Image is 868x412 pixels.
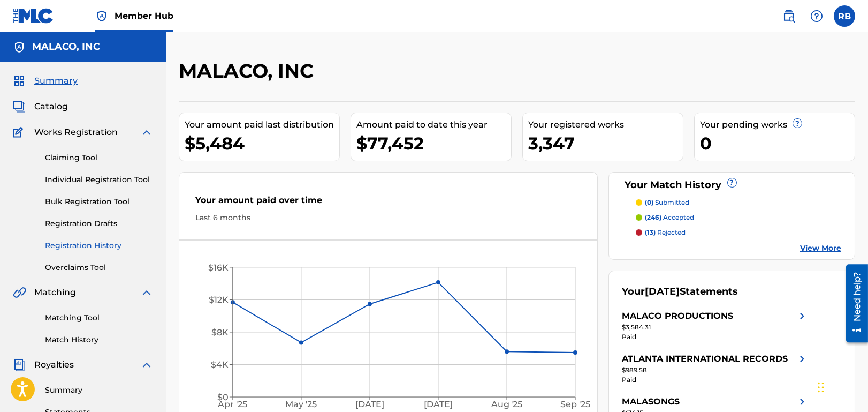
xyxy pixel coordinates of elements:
[561,400,591,410] tspan: Sep '25
[185,131,339,155] div: $5,484
[796,353,809,365] img: right chevron icon
[796,395,809,408] img: right chevron icon
[818,371,824,403] div: Drag
[645,228,686,237] p: rejected
[45,152,153,163] a: Claiming Tool
[834,5,855,27] div: User Menu
[140,126,153,139] img: expand
[13,100,26,113] img: Catalog
[34,100,68,113] span: Catalog
[211,359,229,370] tspan: $4K
[13,41,26,54] img: Accounts
[622,353,788,365] div: ATLANTA INTERNATIONAL RECORDS
[645,213,662,221] span: (246)
[34,286,76,299] span: Matching
[838,260,868,347] iframe: Resource Center
[13,74,26,87] img: Summary
[115,10,173,22] span: Member Hub
[645,286,680,297] span: [DATE]
[45,334,153,346] a: Match History
[356,118,511,131] div: Amount paid to date this year
[45,262,153,273] a: Overclaims Tool
[13,74,78,87] a: SummarySummary
[636,198,842,207] a: (0) submitted
[45,312,153,324] a: Matching Tool
[622,310,809,342] a: MALACO PRODUCTIONSright chevron icon$3,584.31Paid
[622,395,680,408] div: MALASONGS
[622,323,809,332] div: $3,584.31
[185,118,339,131] div: Your amount paid last distribution
[622,365,809,375] div: $989.58
[645,198,654,206] span: (0)
[645,213,695,222] p: accepted
[45,385,153,396] a: Summary
[622,284,738,299] div: Your Statements
[45,196,153,207] a: Bulk Registration Tool
[355,400,384,410] tspan: [DATE]
[782,10,795,23] img: search
[13,286,26,299] img: Matching
[356,131,511,155] div: $77,452
[793,119,802,128] span: ?
[13,126,27,139] img: Works Registration
[806,5,827,27] div: Help
[622,375,809,385] div: Paid
[95,10,108,23] img: Top Rightsholder
[140,286,153,299] img: expand
[45,218,153,229] a: Registration Drafts
[13,100,68,113] a: CatalogCatalog
[528,131,683,155] div: 3,347
[34,74,78,87] span: Summary
[800,243,841,254] a: View More
[34,358,74,371] span: Royalties
[208,263,229,273] tspan: $16K
[636,228,842,237] a: (13) rejected
[622,353,809,385] a: ATLANTA INTERNATIONAL RECORDSright chevron icon$989.58Paid
[622,332,809,342] div: Paid
[218,400,248,410] tspan: Apr '25
[45,174,153,185] a: Individual Registration Tool
[217,392,229,402] tspan: $0
[32,41,100,53] h5: MALACO, INC
[645,198,690,207] p: submitted
[528,118,683,131] div: Your registered works
[700,131,855,155] div: 0
[211,327,229,338] tspan: $8K
[796,310,809,323] img: right chevron icon
[13,8,54,24] img: MLC Logo
[491,400,523,410] tspan: Aug '25
[286,400,317,410] tspan: May '25
[810,10,823,23] img: help
[778,5,800,27] a: Public Search
[728,178,736,187] span: ?
[636,213,842,222] a: (246) accepted
[645,228,656,236] span: (13)
[140,358,153,371] img: expand
[814,361,868,412] iframe: Chat Widget
[179,59,319,83] h2: MALACO, INC
[13,358,26,371] img: Royalties
[195,212,581,223] div: Last 6 months
[622,310,734,323] div: MALACO PRODUCTIONS
[195,194,581,212] div: Your amount paid over time
[622,178,842,192] div: Your Match History
[424,400,453,410] tspan: [DATE]
[700,118,855,131] div: Your pending works
[45,240,153,251] a: Registration History
[34,126,118,139] span: Works Registration
[209,295,229,305] tspan: $12K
